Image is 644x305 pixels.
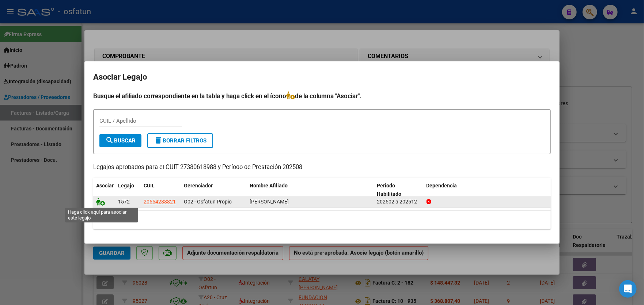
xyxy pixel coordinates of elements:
datatable-header-cell: Gerenciador [181,178,247,202]
datatable-header-cell: Periodo Habilitado [374,178,424,202]
span: Dependencia [427,183,457,188]
span: Nombre Afiliado [250,183,288,188]
div: 1 registros [93,211,551,229]
span: CUIL [144,183,155,188]
span: Periodo Habilitado [377,183,402,197]
div: 202502 a 202512 [377,198,421,206]
span: Buscar [105,137,136,144]
mat-icon: search [105,136,114,145]
h4: Busque el afiliado correspondiente en la tabla y haga click en el ícono de la columna "Asociar". [93,91,551,101]
datatable-header-cell: Nombre Afiliado [247,178,374,202]
datatable-header-cell: Asociar [93,178,115,202]
span: Gerenciador [184,183,213,188]
datatable-header-cell: Legajo [115,178,141,202]
div: Open Intercom Messenger [619,280,637,298]
datatable-header-cell: CUIL [141,178,181,202]
h2: Asociar Legajo [93,70,551,84]
span: O02 - Osfatun Propio [184,199,232,205]
span: Asociar [96,183,114,188]
mat-icon: delete [154,136,163,145]
span: Legajo [118,183,134,188]
span: Borrar Filtros [154,137,207,144]
span: MARQUEZ ALEJO [250,199,289,205]
span: 20554288821 [144,199,176,205]
datatable-header-cell: Dependencia [424,178,551,202]
button: Buscar [99,134,141,147]
span: 1572 [118,199,130,205]
p: Legajos aprobados para el CUIT 27380618988 y Período de Prestación 202508 [93,163,551,172]
button: Borrar Filtros [147,133,213,148]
